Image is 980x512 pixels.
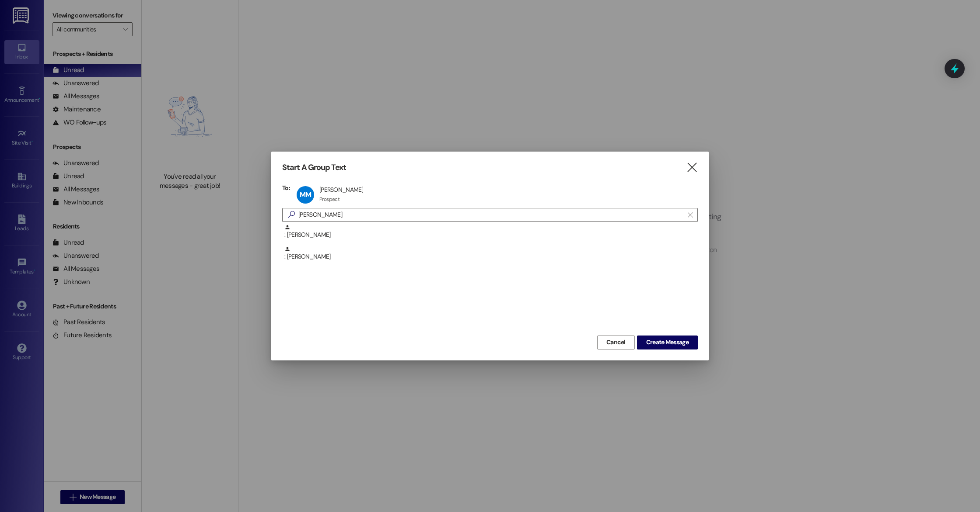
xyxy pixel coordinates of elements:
div: : [PERSON_NAME] [282,224,698,246]
input: Search for any contact or apartment [298,209,683,221]
h3: Start A Group Text [282,163,346,173]
button: Clear text [683,208,697,221]
div: [PERSON_NAME] [319,186,363,194]
h3: To: [282,184,290,192]
div: Prospect [319,196,339,203]
div: : [PERSON_NAME] [284,246,698,261]
span: MM [300,190,311,199]
div: : [PERSON_NAME] [284,224,698,239]
i:  [688,211,693,218]
button: Create Message [637,336,698,349]
span: Cancel [606,338,626,347]
i:  [686,163,698,172]
i:  [284,210,298,219]
span: Create Message [646,338,689,347]
div: : [PERSON_NAME] [282,246,698,268]
button: Cancel [597,336,635,349]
